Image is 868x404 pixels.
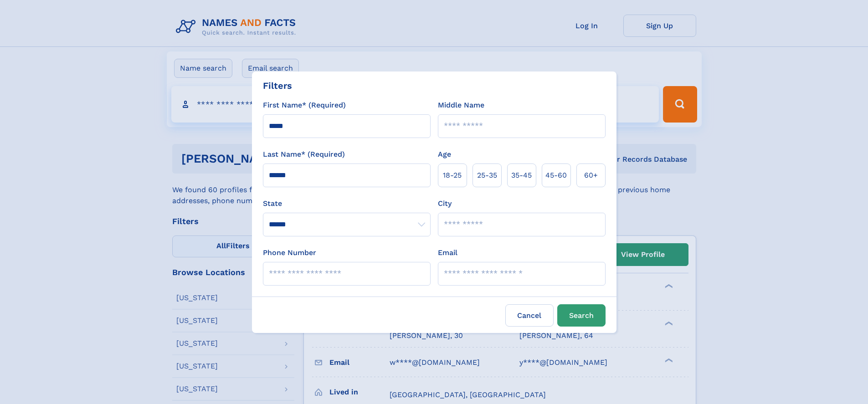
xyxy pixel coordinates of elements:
[557,304,606,327] button: Search
[511,170,532,181] span: 35‑45
[584,170,598,181] span: 60+
[263,149,345,160] label: Last Name* (Required)
[438,149,451,160] label: Age
[263,198,431,209] label: State
[443,170,462,181] span: 18‑25
[438,100,484,111] label: Middle Name
[545,170,567,181] span: 45‑60
[477,170,497,181] span: 25‑35
[505,304,554,327] label: Cancel
[438,247,457,258] label: Email
[263,247,316,258] label: Phone Number
[263,100,346,111] label: First Name* (Required)
[438,198,452,209] label: City
[263,79,292,92] div: Filters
